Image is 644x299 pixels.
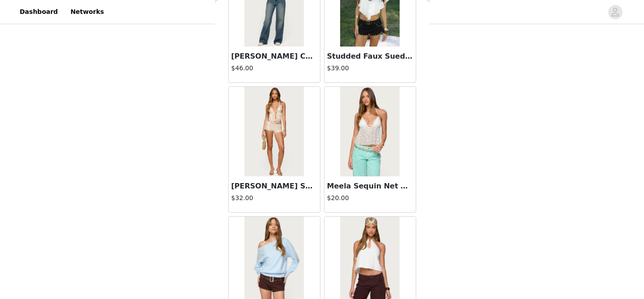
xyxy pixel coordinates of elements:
h4: $46.00 [231,64,317,73]
h3: [PERSON_NAME] Curved Stitch Low Rise Jeans [231,51,317,62]
a: Dashboard [14,2,63,22]
div: avatar [611,5,619,19]
h3: Studded Faux Suede Micro Shorts [327,51,413,62]
h4: $32.00 [231,193,317,203]
h4: $20.00 [327,193,413,203]
img: Meela Sequin Net Halter Top [340,87,400,176]
h4: $39.00 [327,64,413,73]
h3: Meela Sequin Net Halter Top [327,181,413,192]
img: Roxey Sequin Micro Shorts [244,87,304,176]
a: Networks [65,2,109,22]
h3: [PERSON_NAME] Sequin Micro Shorts [231,181,317,192]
